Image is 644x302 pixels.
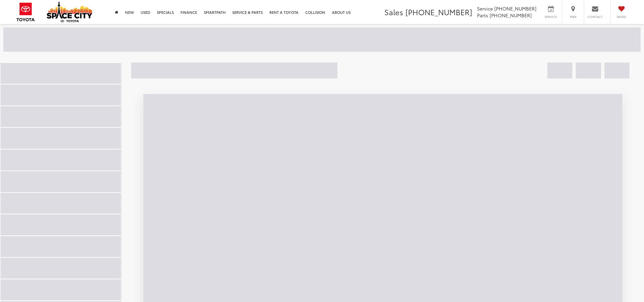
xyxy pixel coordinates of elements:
span: Parts [477,12,488,19]
span: [PHONE_NUMBER] [405,6,472,17]
span: [PHONE_NUMBER] [490,12,532,19]
span: Sales [384,6,403,17]
span: Map [566,15,580,19]
span: Service [477,5,493,12]
span: Saved [614,15,629,19]
span: Contact [588,15,603,19]
span: Service [543,15,558,19]
span: [PHONE_NUMBER] [494,5,536,12]
img: Space City Toyota [47,1,92,22]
